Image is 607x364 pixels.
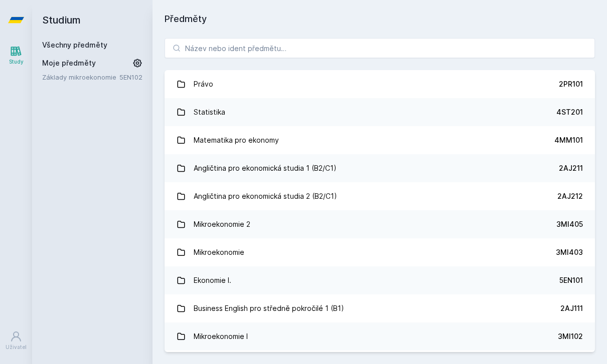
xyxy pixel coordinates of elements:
div: 2AJ111 [560,303,583,313]
a: Uživatel [2,325,30,356]
a: Angličtina pro ekonomická studia 1 (B2/C1) 2AJ211 [165,154,595,182]
a: Matematika pro ekonomy 4MM101 [165,126,595,154]
a: Ekonomie I. 5EN101 [165,266,595,294]
div: 2AJ211 [559,163,583,173]
a: Právo 2PR101 [165,70,595,98]
div: Angličtina pro ekonomická studia 2 (B2/C1) [194,186,337,206]
a: Mikroekonomie 2 3MI405 [165,210,595,238]
div: Matematika pro ekonomy [194,130,279,150]
div: Statistika [194,102,225,122]
div: 3MI405 [556,219,583,229]
a: Základy mikroekonomie [42,72,119,82]
a: 5EN102 [119,73,142,81]
div: Právo [194,74,213,94]
a: Všechny předměty [42,41,107,49]
div: 4ST201 [556,107,583,117]
div: Study [9,58,24,66]
div: 2PR101 [559,79,583,89]
h1: Předměty [165,12,595,26]
div: Uživatel [6,343,27,351]
div: 5EN101 [559,275,583,285]
a: Business English pro středně pokročilé 1 (B1) 2AJ111 [165,294,595,322]
div: 4MM101 [554,135,583,145]
a: Mikroekonomie I 3MI102 [165,322,595,350]
a: Statistika 4ST201 [165,98,595,126]
a: Angličtina pro ekonomická studia 2 (B2/C1) 2AJ212 [165,182,595,210]
input: Název nebo ident předmětu… [165,38,595,58]
div: 3MI102 [558,331,583,341]
span: Moje předměty [42,58,96,68]
div: Business English pro středně pokročilé 1 (B1) [194,298,344,318]
div: Angličtina pro ekonomická studia 1 (B2/C1) [194,158,337,178]
div: Ekonomie I. [194,270,231,290]
div: Mikroekonomie I [194,326,248,346]
div: 2AJ212 [557,191,583,201]
a: Mikroekonomie 3MI403 [165,238,595,266]
div: 3MI403 [556,247,583,257]
div: Mikroekonomie [194,242,244,262]
div: Mikroekonomie 2 [194,214,250,234]
a: Study [2,40,30,71]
